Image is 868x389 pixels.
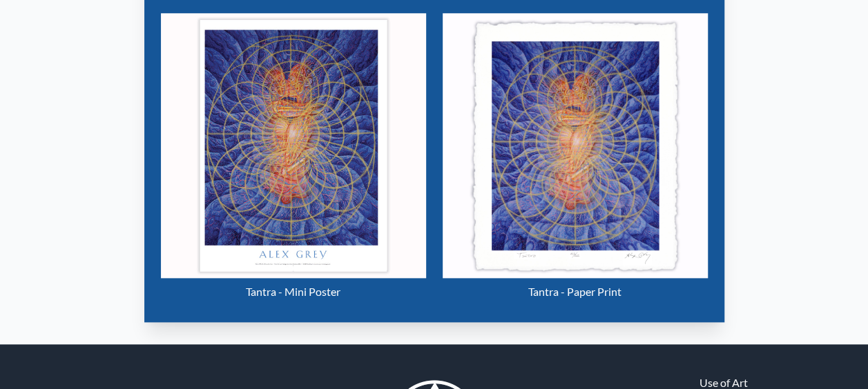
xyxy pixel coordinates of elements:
img: Tantra - Mini Poster [161,13,426,278]
a: Tantra - Mini Poster [161,13,426,306]
div: Tantra - Mini Poster [161,278,426,306]
img: Tantra - Paper Print [443,13,708,278]
div: Tantra - Paper Print [443,278,708,306]
a: Tantra - Paper Print [443,13,708,306]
